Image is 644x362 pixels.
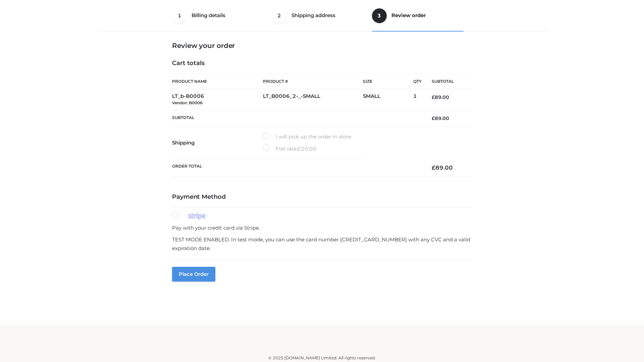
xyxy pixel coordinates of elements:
bdi: 89.00 [432,115,449,121]
h3: Review your order [172,42,472,50]
th: Size [363,74,410,89]
bdi: 89.00 [432,94,449,100]
p: Pay with your credit card via Stripe. [172,224,472,232]
p: TEST MODE ENABLED. In test mode, you can use the card number [CREDIT_CARD_NUMBER] with any CVC an... [172,235,472,252]
bdi: 20.00 [298,145,317,152]
span: £ [432,115,435,121]
h4: Cart totals [172,60,472,67]
th: Qty [413,74,422,89]
span: £ [298,145,301,152]
td: LT_b-B0006 [172,89,263,110]
h4: Payment Method [172,193,472,201]
td: LT_B0006_2-_-SMALL [263,89,363,110]
label: I will pick up the order in store. [263,132,352,141]
th: Shipping [172,127,263,159]
small: Vendor: B0006 [172,100,203,105]
button: Place order [172,267,215,282]
th: Product Name [172,74,263,89]
td: SMALL [363,89,413,110]
span: £ [432,94,435,100]
th: Product # [263,74,363,89]
label: Flat rate: [263,144,317,153]
td: 1 [413,89,422,110]
span: £ [432,164,435,171]
div: © 2025 [DOMAIN_NAME] Limited. All rights reserved. [100,355,544,361]
bdi: 89.00 [432,164,453,171]
th: Subtotal [422,74,472,89]
th: Subtotal [172,110,422,126]
th: Order Total [172,159,422,177]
